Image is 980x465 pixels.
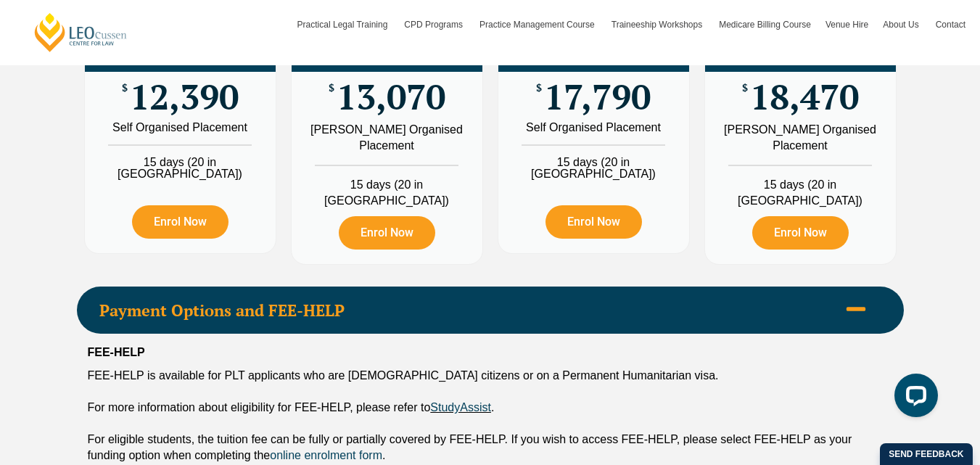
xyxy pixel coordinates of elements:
[742,83,748,94] span: $
[604,4,712,46] a: Traineeship Workshops
[88,400,893,416] div: For more information about eligibility for FEE-HELP, please refer to .
[752,216,849,250] a: Enrol Now
[544,83,651,111] span: 17,790
[705,165,896,209] li: 15 days (20 in [GEOGRAPHIC_DATA])
[876,4,928,46] a: About Us
[716,122,885,154] div: [PERSON_NAME] Organised Placement
[472,4,604,46] a: Practice Management Course
[88,368,893,384] div: FEE-HELP is available for PLT applicants who are [DEMOGRAPHIC_DATA] citizens or on a Permanent Hu...
[536,83,542,94] span: $
[130,83,239,111] span: 12,390
[750,83,859,111] span: 18,470
[33,12,129,53] a: [PERSON_NAME] Centre for Law
[337,83,445,111] span: 13,070
[99,303,838,318] span: Payment Options and FEE-HELP
[397,4,472,46] a: CPD Programs
[339,216,435,250] a: Enrol Now
[292,165,482,209] li: 15 days (20 in [GEOGRAPHIC_DATA])
[270,449,382,461] a: online enrolment form
[88,346,145,358] strong: FEE-HELP
[329,83,334,94] span: $
[85,144,276,180] li: 15 days (20 in [GEOGRAPHIC_DATA])
[883,368,944,429] iframe: LiveChat chat widget
[818,4,876,46] a: Venue Hire
[132,205,228,239] a: Enrol Now
[302,122,472,154] div: [PERSON_NAME] Organised Placement
[498,144,689,180] li: 15 days (20 in [GEOGRAPHIC_DATA])
[430,401,491,413] a: StudyAssist
[509,122,678,133] div: Self Organised Placement
[290,4,398,46] a: Practical Legal Training
[928,4,973,46] a: Contact
[88,432,893,464] div: For eligible students, the tuition fee can be fully or partially covered by FEE-HELP. If you wish...
[545,205,642,239] a: Enrol Now
[712,4,818,46] a: Medicare Billing Course
[96,122,265,133] div: Self Organised Placement
[122,83,128,94] span: $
